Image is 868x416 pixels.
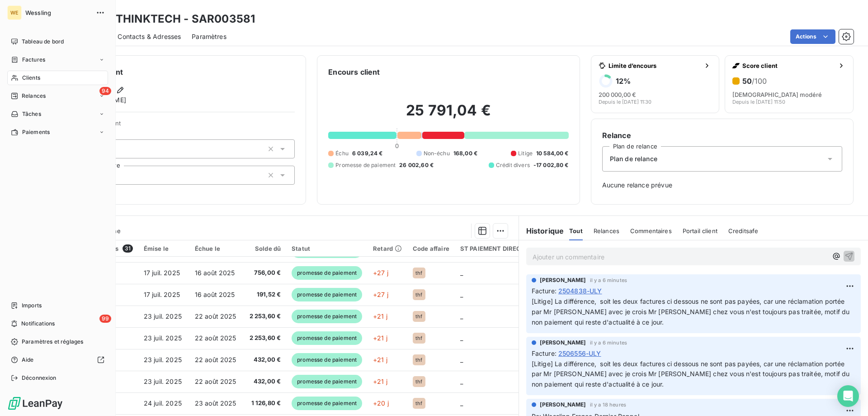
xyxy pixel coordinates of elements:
span: Facture : [532,349,557,358]
span: Relances [594,227,619,234]
span: Propriétés Client [73,120,295,132]
span: Depuis le [DATE] 11:50 [732,99,785,105]
span: 26 002,60 € [399,161,434,169]
span: Factures [22,56,45,64]
span: Imports [22,301,42,310]
span: Aide [22,356,34,364]
span: 16 août 2025 [195,269,235,277]
h3: SARPI THINKTECH - SAR003581 [80,11,255,27]
span: Plan de relance [610,154,657,163]
span: Depuis le [DATE] 11:30 [599,99,651,105]
span: +20 j [373,399,389,407]
span: 22 août 2025 [195,334,236,342]
span: Clients [22,74,40,82]
span: thf [415,270,422,276]
div: Solde dû [249,245,281,252]
span: 200 000,00 € [599,91,636,98]
span: 168,00 € [453,149,477,158]
span: 22 août 2025 [195,312,236,320]
span: Tableau de bord [22,38,64,46]
span: +21 j [373,378,387,385]
span: [DEMOGRAPHIC_DATA] modéré [732,91,822,98]
span: Échu [335,149,349,158]
span: Relances [22,92,46,100]
span: 99 [99,315,111,323]
h6: 50 [742,77,767,86]
span: promesse de paiement [292,288,362,301]
span: Promesse de paiement [335,161,396,169]
span: Limite d’encours [609,62,700,69]
span: 24 juil. 2025 [144,399,182,407]
span: 1 126,80 € [249,399,281,408]
span: _ [460,356,463,363]
span: Wessling [25,9,90,16]
span: thf [415,292,422,297]
span: 2506556-ULY [558,349,601,358]
span: Commentaires [630,227,672,234]
span: promesse de paiement [292,310,362,323]
div: Open Intercom Messenger [837,385,859,407]
span: 94 [99,87,111,95]
span: 22 août 2025 [195,378,236,385]
button: Limite d’encours12%200 000,00 €Depuis le [DATE] 11:30 [591,55,720,113]
span: thf [415,401,422,406]
span: Portail client [683,227,717,234]
span: _ [460,378,463,385]
div: WE [7,5,22,20]
span: promesse de paiement [292,266,362,280]
h6: Relance [602,130,842,141]
span: thf [415,314,422,319]
h6: 12 % [616,77,631,86]
span: 2 253,60 € [249,312,281,321]
h6: Informations client [55,67,295,77]
div: Échue le [195,245,238,252]
div: Code affaire [413,245,449,252]
span: 432,00 € [249,355,281,364]
span: Crédit divers [496,161,530,169]
span: _ [460,399,463,407]
span: 2504838-ULY [558,286,602,296]
span: +27 j [373,291,388,298]
span: Paiements [22,128,50,136]
button: Actions [790,29,835,44]
span: _ [460,312,463,320]
span: +21 j [373,312,387,320]
span: Contacts & Adresses [118,32,181,41]
span: il y a 18 heures [590,402,626,407]
span: Facture : [532,286,557,296]
span: +21 j [373,334,387,342]
img: Logo LeanPay [7,396,63,411]
span: Litige [518,149,533,158]
span: 6 039,24 € [352,149,383,158]
span: thf [415,335,422,341]
span: [PERSON_NAME] [540,339,586,347]
div: Retard [373,245,402,252]
span: Tout [569,227,583,234]
span: [Litige] La différence, soit les deux factures ci dessous ne sont pas payées, car une réclamation... [532,297,852,326]
span: _ [460,269,463,277]
span: [PERSON_NAME] [540,276,586,284]
span: promesse de paiement [292,331,362,345]
span: il y a 6 minutes [590,277,627,283]
span: _ [460,334,463,342]
span: 23 juil. 2025 [144,312,182,320]
span: 432,00 € [249,377,281,386]
span: 31 [123,244,133,253]
span: Tâches [22,110,41,118]
span: 17 juil. 2025 [144,291,180,298]
button: Score client50/100[DEMOGRAPHIC_DATA] modéréDepuis le [DATE] 11:50 [725,55,854,113]
span: Paramètres et réglages [22,338,83,346]
div: Statut [292,245,362,252]
span: 23 juil. 2025 [144,356,182,363]
span: 191,52 € [249,290,281,299]
span: il y a 6 minutes [590,340,627,345]
span: 10 584,00 € [536,149,569,158]
span: 756,00 € [249,268,281,277]
span: Notifications [21,320,55,328]
span: promesse de paiement [292,397,362,410]
span: Paramètres [192,32,226,41]
h2: 25 791,04 € [328,101,568,129]
span: [Litige] La différence, soit les deux factures ci dessous ne sont pas payées, car une réclamation... [532,360,852,388]
span: Déconnexion [22,374,57,382]
span: promesse de paiement [292,375,362,388]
